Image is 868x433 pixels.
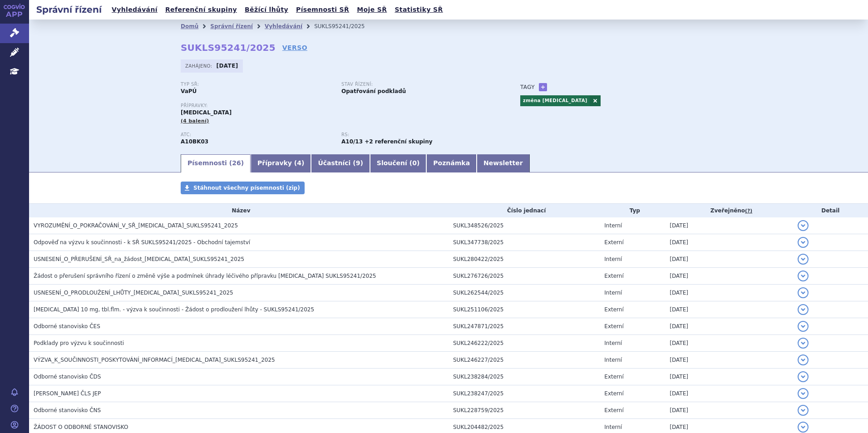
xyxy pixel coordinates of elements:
a: Newsletter [477,154,530,172]
span: Odborné stanovisko ČDS [34,374,101,380]
button: detail [798,371,809,382]
td: [DATE] [665,402,793,419]
h3: Tagy [520,82,535,93]
a: VERSO [282,43,307,52]
span: Externí [604,323,623,330]
span: Interní [604,256,622,262]
h2: Správní řízení [29,3,109,16]
td: SUKL347738/2025 [449,234,600,251]
span: Externí [604,407,623,413]
span: Interní [604,340,622,346]
a: Vyhledávání [109,4,160,16]
span: Externí [604,374,623,380]
td: [DATE] [665,268,793,285]
button: detail [798,405,809,416]
button: detail [798,287,809,298]
td: SUKL246227/2025 [449,352,600,369]
th: Typ [600,204,665,217]
span: 26 [232,159,241,167]
p: Přípravky: [181,103,502,108]
a: Písemnosti (26) [181,154,251,172]
span: 0 [412,159,417,167]
span: Externí [604,306,623,313]
button: detail [798,321,809,332]
a: Běžící lhůty [242,4,291,16]
th: Detail [793,204,868,217]
strong: [DATE] [217,63,238,69]
td: SUKL238284/2025 [449,369,600,385]
span: Žádost o přerušení správního řízení o změně výše a podmínek úhrady léčivého přípravku JARDIANCE S... [34,273,376,279]
span: Interní [604,357,622,363]
a: + [539,83,547,91]
span: Podklady pro výzvu k součinnosti [34,340,124,346]
span: (4 balení) [181,118,209,124]
strong: SUKLS95241/2025 [181,42,276,53]
span: USNESENÍ_O_PRODLOUŽENÍ_LHŮTY_JARDIANCE_SUKLS95241_2025 [34,290,233,296]
button: detail [798,388,809,399]
span: 4 [297,159,301,167]
span: VYROZUMĚNÍ_O_POKRAČOVÁNÍ_V_SŘ_JARDIANCE_SUKLS95241_2025 [34,222,238,229]
td: [DATE] [665,217,793,234]
strong: EMPAGLIFLOZIN [181,138,208,145]
button: detail [798,237,809,248]
td: [DATE] [665,385,793,402]
td: [DATE] [665,285,793,301]
span: Externí [604,273,623,279]
span: Externí [604,390,623,397]
td: SUKL276726/2025 [449,268,600,285]
a: Statistiky SŘ [392,4,445,16]
td: [DATE] [665,318,793,335]
td: [DATE] [665,335,793,352]
p: ATC: [181,132,332,138]
strong: metformin a vildagliptin [341,138,363,145]
p: RS: [341,132,493,138]
a: Domů [181,23,198,30]
span: Stanovisko ČGGS ČLS JEP [34,390,101,397]
a: Účastníci (9) [311,154,370,172]
a: Vyhledávání [265,23,302,30]
p: Stav řízení: [341,82,493,87]
span: Stáhnout všechny písemnosti (zip) [193,185,300,191]
span: VÝZVA_K_SOUČINNOSTI_POSKYTOVÁNÍ_INFORMACÍ_JARDIANCE_SUKLS95241_2025 [34,357,275,363]
a: Správní řízení [210,23,253,30]
a: Písemnosti SŘ [293,4,352,16]
a: Přípravky (4) [251,154,311,172]
td: SUKL238247/2025 [449,385,600,402]
span: Odpověď na výzvu k součinnosti - k SŘ SUKLS95241/2025 - Obchodní tajemství [34,239,250,246]
td: SUKL247871/2025 [449,318,600,335]
p: Typ SŘ: [181,82,332,87]
td: [DATE] [665,234,793,251]
td: SUKL348526/2025 [449,217,600,234]
span: 9 [356,159,360,167]
th: Zveřejněno [665,204,793,217]
th: Číslo jednací [449,204,600,217]
button: detail [798,304,809,315]
th: Název [29,204,449,217]
td: SUKL251106/2025 [449,301,600,318]
button: detail [798,220,809,231]
a: Referenční skupiny [163,4,240,16]
a: Moje SŘ [354,4,390,16]
strong: Opatřování podkladů [341,88,406,94]
td: SUKL280422/2025 [449,251,600,268]
button: detail [798,338,809,349]
button: detail [798,271,809,281]
span: Interní [604,290,622,296]
button: detail [798,254,809,265]
strong: +2 referenční skupiny [365,138,432,145]
abbr: (?) [745,208,752,214]
td: [DATE] [665,369,793,385]
span: Interní [604,424,622,430]
span: ŽÁDOST O ODBORNÉ STANOVISKO [34,424,128,430]
td: [DATE] [665,352,793,369]
span: [MEDICAL_DATA] [181,109,232,116]
span: Externí [604,239,623,246]
span: Odborné stanovisko ČES [34,323,100,330]
td: SUKL262544/2025 [449,285,600,301]
button: detail [798,422,809,433]
a: Sloučení (0) [370,154,426,172]
span: USNESENÍ_O_PŘERUŠENÍ_SŘ_na_žádost_JARDIANCE_SUKLS95241_2025 [34,256,244,262]
td: SUKL246222/2025 [449,335,600,352]
td: [DATE] [665,301,793,318]
li: SUKLS95241/2025 [314,20,376,33]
